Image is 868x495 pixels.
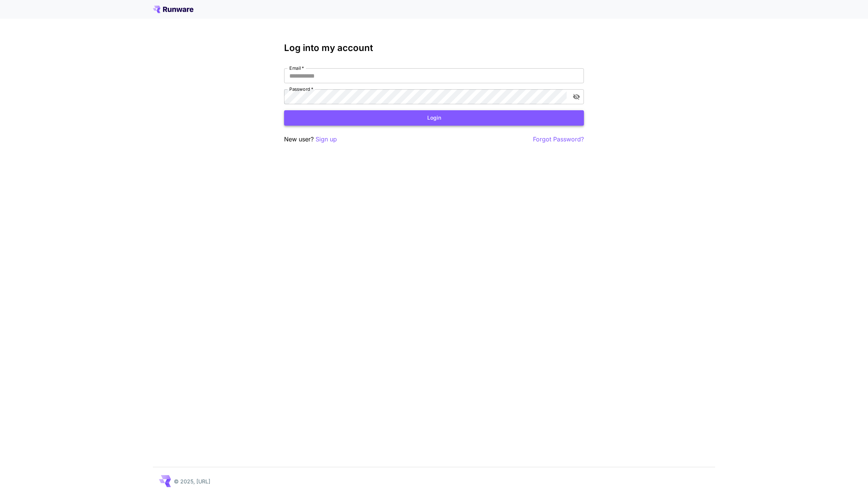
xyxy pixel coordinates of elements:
h3: Log into my account [284,43,584,53]
button: Forgot Password? [533,135,584,144]
button: Sign up [316,135,337,144]
label: Password [289,86,313,92]
p: New user? [284,135,337,144]
p: © 2025, [URL] [174,477,210,485]
button: Login [284,110,584,126]
label: Email [289,65,304,71]
button: toggle password visibility [570,90,583,103]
